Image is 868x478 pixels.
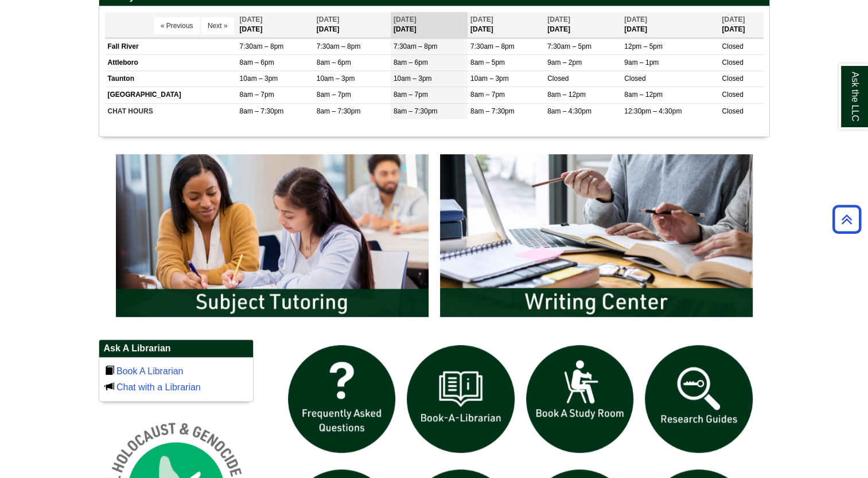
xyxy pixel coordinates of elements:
span: 7:30am – 8pm [394,42,438,50]
span: 10am – 3pm [470,75,509,83]
span: 7:30am – 8pm [470,42,515,50]
button: « Previous [154,17,200,34]
span: 8am – 6pm [317,58,351,66]
span: 9am – 2pm [547,58,582,66]
span: Closed [722,42,743,50]
span: 8am – 7pm [240,91,274,99]
a: Book A Librarian [116,366,184,376]
span: [DATE] [394,15,417,23]
th: [DATE] [468,12,544,38]
span: 8am – 7:30pm [470,107,515,115]
span: [DATE] [722,15,745,23]
td: [GEOGRAPHIC_DATA] [105,87,237,103]
th: [DATE] [391,12,468,38]
span: [DATE] [470,15,493,23]
span: 8am – 7pm [470,91,505,99]
span: Closed [547,75,569,83]
span: 8am – 4:30pm [547,107,591,115]
img: Writing Center Information [434,148,758,323]
span: [DATE] [240,15,263,23]
span: 7:30am – 8pm [317,42,361,50]
span: [DATE] [547,15,570,23]
span: Closed [624,75,645,83]
img: Book a Librarian icon links to book a librarian web page [401,339,520,459]
img: frequently asked questions [282,339,402,459]
span: 12:30pm – 4:30pm [624,107,682,115]
span: 8am – 7:30pm [317,107,361,115]
td: CHAT HOURS [105,103,237,119]
td: Fall River [105,38,237,54]
span: 8am – 12pm [624,91,663,99]
img: Subject Tutoring Information [110,148,434,323]
th: [DATE] [314,12,391,38]
td: Attleboro [105,55,237,71]
div: slideshow [110,148,758,328]
th: [DATE] [719,12,763,38]
span: [DATE] [624,15,647,23]
th: [DATE] [621,12,719,38]
th: [DATE] [544,12,621,38]
span: 8am – 6pm [240,58,274,66]
span: 10am – 3pm [240,75,278,83]
a: Chat with a Librarian [116,382,201,392]
span: 7:30am – 8pm [240,42,284,50]
span: 10am – 3pm [317,75,355,83]
span: Closed [722,107,743,115]
a: Back to Top [828,211,865,227]
img: Research Guides icon links to research guides web page [639,339,758,459]
button: Next » [201,17,234,34]
span: Closed [722,91,743,99]
h2: Ask A Librarian [99,340,253,358]
span: 8am – 7:30pm [394,107,438,115]
span: 8am – 7pm [317,91,351,99]
span: Closed [722,75,743,83]
span: 10am – 3pm [394,75,432,83]
span: 8am – 7pm [394,91,428,99]
span: 8am – 7:30pm [240,107,284,115]
span: 8am – 5pm [470,58,505,66]
span: Closed [722,58,743,66]
span: 12pm – 5pm [624,42,663,50]
th: [DATE] [237,12,314,38]
span: [DATE] [317,15,340,23]
span: 9am – 1pm [624,58,659,66]
img: book a study room icon links to book a study room web page [520,339,640,459]
td: Taunton [105,71,237,87]
span: 7:30am – 5pm [547,42,591,50]
span: 8am – 6pm [394,58,428,66]
span: 8am – 12pm [547,91,586,99]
